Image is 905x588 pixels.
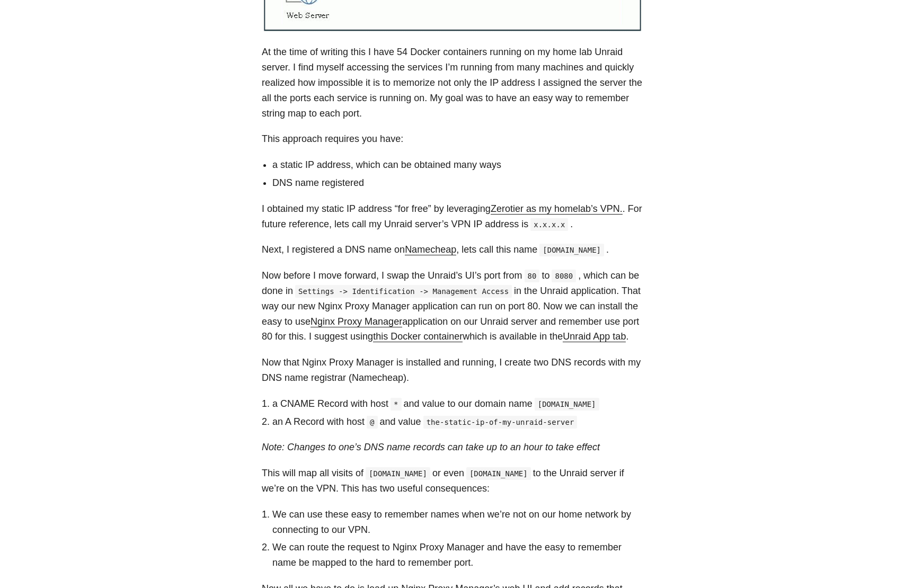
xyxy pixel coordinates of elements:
code: [DOMAIN_NAME] [539,244,604,256]
a: Nginx Proxy Manager [310,316,402,327]
li: a static IP address, which can be obtained many ways [272,157,643,173]
p: Now that Nginx Proxy Manager is installed and running, I create two DNS records with my DNS name ... [262,355,643,386]
p: This will map all visits of or even to the Unraid server if we’re on the VPN. This has two useful... [262,466,643,496]
code: @ [367,416,377,429]
a: Zerotier as my homelab’s VPN. [491,203,623,214]
p: At the time of writing this I have 54 Docker containers running on my home lab Unraid server. I f... [262,44,643,121]
li: a CNAME Record with host and value to our domain name [272,396,643,412]
a: Unraid App tab [563,331,626,342]
a: Namecheap [405,244,456,255]
p: Now before I move forward, I swap the Unraid’s UI’s port from to , which can be done in in the Un... [262,268,643,344]
code: [DOMAIN_NAME] [466,467,531,480]
code: x.x.x.x [530,218,568,231]
li: DNS name registered [272,175,643,191]
p: Next, I registered a DNS name on , lets call this name . [262,242,643,257]
code: Settings -> Identification -> Management Access [295,285,512,298]
code: [DOMAIN_NAME] [366,467,430,480]
code: 80 [525,270,540,282]
a: this Docker container [373,331,463,342]
code: the-static-ip-of-my-unraid-server [423,416,578,429]
p: I obtained my static IP address “for free” by leveraging . For future reference, lets call my Unr... [262,201,643,232]
li: We can use these easy to remember names when we’re not on our home network by connecting to our VPN. [272,507,643,538]
em: Note: Changes to one’s DNS name records can take up to an hour to take effect [262,442,600,452]
li: an A Record with host and value [272,414,643,430]
code: 8080 [552,270,576,282]
code: [DOMAIN_NAME] [535,398,599,411]
li: We can route the request to Nginx Proxy Manager and have the easy to remember name be mapped to t... [272,540,643,571]
p: This approach requires you have: [262,131,643,147]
